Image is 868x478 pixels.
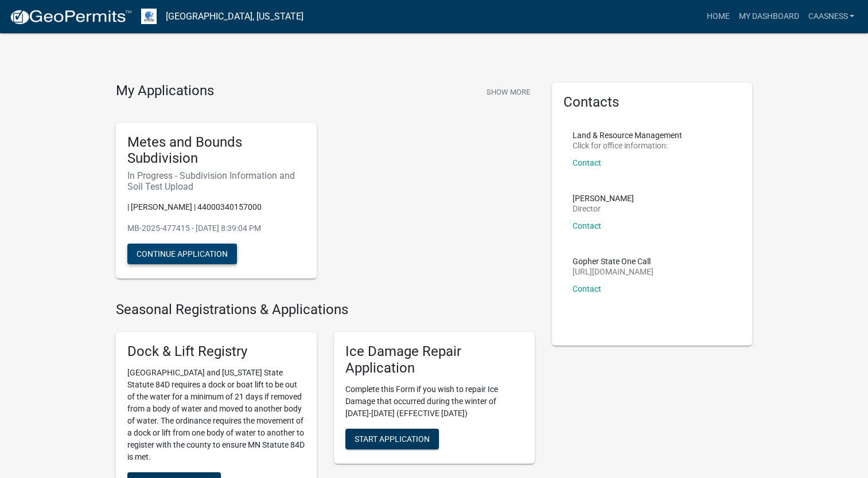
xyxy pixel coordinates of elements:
img: Otter Tail County, Minnesota [141,9,157,24]
p: | [PERSON_NAME] | 44000340157000 [127,201,305,213]
p: [PERSON_NAME] [573,194,634,202]
p: Click for office information: [573,142,682,150]
p: Gopher State One Call [573,257,653,265]
a: Home [702,6,734,28]
a: Contact [573,284,601,293]
p: MB-2025-477415 - [DATE] 8:39:04 PM [127,222,305,234]
h6: In Progress - Subdivision Information and Soil Test Upload [127,170,305,192]
h5: Metes and Bounds Subdivision [127,134,305,167]
a: caasness [803,6,859,28]
p: Land & Resource Management [573,131,682,139]
h4: Seasonal Registrations & Applications [116,301,535,318]
h5: Ice Damage Repair Application [345,343,523,377]
a: My Dashboard [734,6,803,28]
button: Show More [482,83,535,101]
a: Contact [573,158,601,167]
p: [GEOGRAPHIC_DATA] and [US_STATE] State Statute 84D requires a dock or boat lift to be out of the ... [127,367,305,463]
button: Continue Application [127,244,237,264]
a: Contact [573,221,601,230]
a: [GEOGRAPHIC_DATA], [US_STATE] [166,7,303,26]
h5: Contacts [563,94,741,111]
h5: Dock & Lift Registry [127,343,305,360]
p: Complete this Form if you wish to repair Ice Damage that occurred during the winter of [DATE]-[DA... [345,383,523,420]
h4: My Applications [116,83,214,100]
span: Start Application [355,434,430,443]
p: [URL][DOMAIN_NAME] [573,268,653,276]
button: Start Application [345,429,439,449]
p: Director [573,205,634,213]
